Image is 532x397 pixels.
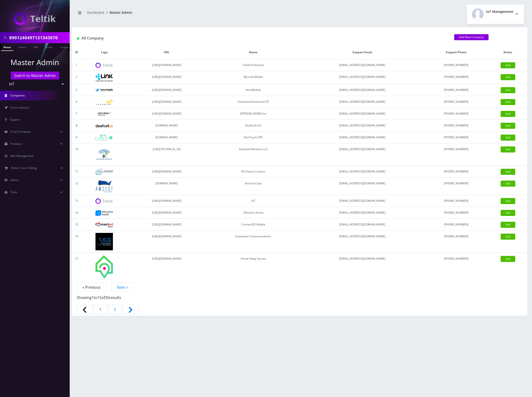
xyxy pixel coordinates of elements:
[111,283,134,292] a: Next »
[301,108,424,120] td: [EMAIL_ADDRESS][DOMAIN_NAME]
[72,143,81,166] td: 10
[77,290,523,300] p: Showing to of results
[206,108,301,120] td: [PERSON_NAME] Inc
[10,154,34,158] span: Ban Management
[301,143,424,166] td: [EMAIL_ADDRESS][DOMAIN_NAME]
[206,46,301,59] th: Name
[424,143,489,166] td: [PHONE_NUMBER]
[77,37,79,40] img: All Company
[95,89,113,92] img: VennMobile
[486,10,513,14] h2: IoT Management
[127,143,206,166] td: [URL][TECHNICAL_ID]
[127,253,206,281] td: [URL][DOMAIN_NAME]
[108,305,122,314] a: Go to page 2
[95,99,113,105] img: Unlimited Advanced LTE
[58,43,73,50] a: Company
[127,207,206,219] td: [URL][DOMAIN_NAME]
[95,255,113,278] img: Home Away Secure
[206,219,301,231] td: ConnectED Mobile
[95,210,113,216] img: Shluchim Assist
[424,132,489,143] td: [PHONE_NUMBER]
[424,219,489,231] td: [PHONE_NUMBER]
[10,130,31,134] span: Email Template
[206,253,301,281] td: Home Away Secure
[501,256,515,262] a: Edit
[424,46,489,59] th: Support Phone
[10,93,25,97] span: Companies
[11,72,59,79] a: Switch to Master Admin
[301,71,424,84] td: [EMAIL_ADDRESS][DOMAIN_NAME]
[501,181,515,187] a: Edit
[206,143,301,166] td: Diamond Wireless LLC
[301,166,424,178] td: [EMAIL_ADDRESS][DOMAIN_NAME]
[127,96,206,108] td: [URL][DOMAIN_NAME]
[301,46,424,59] th: Support Email
[424,108,489,120] td: [PHONE_NUMBER]
[501,74,515,80] a: Edit
[301,132,424,143] td: [EMAIL_ADDRESS][DOMAIN_NAME]
[72,132,81,143] td: 9
[501,146,515,152] a: Edit
[72,46,81,59] th: ID
[72,166,81,178] td: 11
[97,295,102,300] span: 15
[72,120,81,132] td: 8
[501,169,515,175] a: Edit
[501,123,515,129] a: Edit
[501,99,515,105] a: Edit
[72,178,81,195] td: 12
[95,63,113,68] img: Teltik Production
[1,43,13,51] a: Phone
[10,178,19,182] span: Admin
[424,84,489,96] td: [PHONE_NUMBER]
[467,5,524,24] button: IoT Management
[95,169,113,175] img: All Choice Connect
[206,178,301,195] td: Amcest Corp
[77,285,523,316] nav: Pagination Navigation
[424,207,489,219] td: [PHONE_NUMBER]
[424,253,489,281] td: [PHONE_NUMBER]
[424,59,489,71] td: [PHONE_NUMBER]
[301,195,424,207] td: [EMAIL_ADDRESS][DOMAIN_NAME]
[301,59,424,71] td: [EMAIL_ADDRESS][DOMAIN_NAME]
[72,285,527,316] nav: Page navigation example
[9,33,69,42] input: Search in Company
[424,96,489,108] td: [PHONE_NUMBER]
[123,305,138,314] a: Next &raquo;
[301,231,424,253] td: [EMAIL_ADDRESS][DOMAIN_NAME]
[424,166,489,178] td: [PHONE_NUMBER]
[10,106,29,109] span: Action Queues
[72,59,81,71] td: 1
[95,233,113,250] img: Innovative Communications
[10,142,22,146] span: Products
[95,198,113,204] img: IoT
[501,210,515,216] a: Edit
[95,73,113,82] img: My Link Mobile
[72,84,81,96] td: 3
[104,10,132,15] li: Master Admin
[206,84,301,96] td: VennMobile
[72,231,81,253] td: 16
[72,207,81,219] td: 14
[206,207,301,219] td: Shluchim Assist
[95,124,113,127] img: DeafCell LLC
[72,96,81,108] td: 6
[95,146,113,163] img: Diamond Wireless LLC
[501,198,515,204] a: Edit
[127,231,206,253] td: [URL][DOMAIN_NAME]
[105,295,109,300] span: 26
[127,132,206,143] td: [DOMAIN_NAME]
[76,8,296,21] nav: breadcrumb
[301,84,424,96] td: [EMAIL_ADDRESS][DOMAIN_NAME]
[10,190,17,194] span: Tools
[93,305,107,314] span: 1
[301,120,424,132] td: [EMAIL_ADDRESS][DOMAIN_NAME]
[454,34,489,40] a: Add New Company
[11,166,37,170] span: Order / Cart / Billing
[95,180,113,192] img: Amcest Corp
[489,46,527,59] th: Action
[14,13,56,25] img: IoT
[206,166,301,178] td: All Choice Connect
[206,96,301,108] td: Unlimited Advanced LTE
